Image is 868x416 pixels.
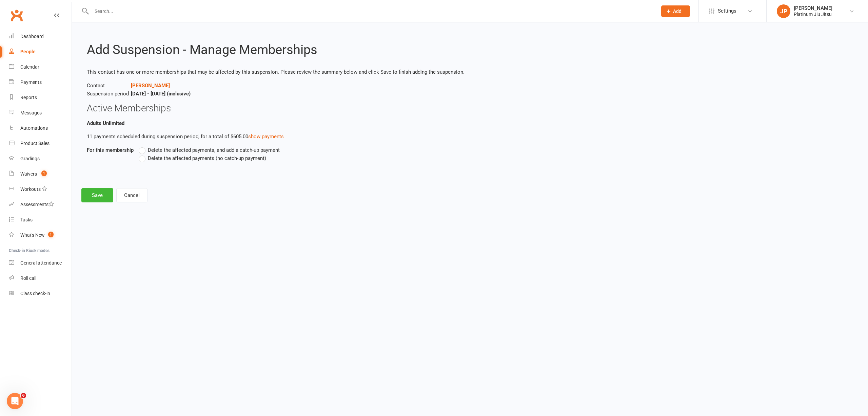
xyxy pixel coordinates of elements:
button: Save [81,188,113,202]
iframe: Intercom live chat [7,393,23,409]
button: Cancel [116,188,147,202]
div: Gradings [20,156,40,161]
a: Workouts [9,182,72,197]
div: Payments [20,79,42,85]
span: Delete the affected payments (no catch-up payment) [148,154,266,161]
label: For this membership [87,146,134,154]
div: Messages [20,110,42,115]
p: 11 payments scheduled during suspension period, for a total of $605.00 [87,132,853,141]
span: Settings [718,3,736,19]
div: Roll call [20,275,36,281]
div: What's New [20,232,45,238]
div: Product Sales [20,141,50,146]
div: Dashboard [20,34,44,39]
p: This contact has one or more memberships that may be affected by this suspension. Please review t... [87,68,853,76]
a: Messages [9,105,72,121]
div: Platinum Jiu Jitsu [794,11,832,17]
a: General attendance kiosk mode [9,255,72,271]
div: Assessments [20,202,54,207]
span: Suspension period [87,90,131,98]
a: Automations [9,121,72,136]
a: Payments [9,75,72,90]
span: Add [673,8,682,14]
div: [PERSON_NAME] [794,5,832,11]
a: Dashboard [9,29,72,44]
div: Calendar [20,64,39,70]
div: People [20,49,36,54]
a: [PERSON_NAME] [131,83,170,89]
strong: [DATE] - [DATE] (inclusive) [131,91,191,97]
h2: Add Suspension - Manage Memberships [87,43,853,57]
input: Search... [90,6,652,16]
a: Gradings [9,151,72,166]
a: Class kiosk mode [9,286,72,301]
a: show payments [248,133,284,140]
b: Adults Unlimited [87,120,124,126]
div: Tasks [20,217,33,222]
div: Waivers [20,171,37,177]
a: Calendar [9,59,72,75]
span: 1 [41,170,47,176]
div: JP [777,4,790,18]
div: Reports [20,95,37,100]
a: People [9,44,72,59]
a: Clubworx [8,7,25,24]
a: Waivers 1 [9,166,72,182]
button: Add [661,5,690,17]
a: Roll call [9,271,72,286]
span: 6 [21,393,26,398]
h3: Active Memberships [87,103,853,114]
div: General attendance [20,260,62,266]
div: Automations [20,125,48,131]
span: Delete the affected payments, and add a catch-up payment [148,146,280,153]
a: Product Sales [9,136,72,151]
div: Class check-in [20,291,50,296]
span: Contact [87,82,131,90]
a: What's New1 [9,228,72,243]
a: Assessments [9,197,72,212]
span: 1 [48,232,54,237]
a: Reports [9,90,72,105]
div: Workouts [20,186,41,192]
a: Tasks [9,212,72,228]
